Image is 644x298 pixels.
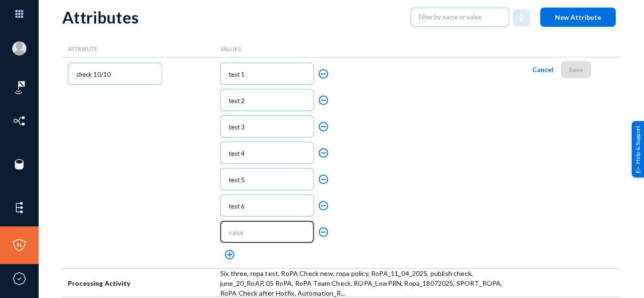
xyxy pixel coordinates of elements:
img: icon-elements.svg [12,201,26,215]
div: Attributes [62,8,401,27]
button: Cancel [525,61,561,78]
mat-icon: remove_circle_outline [318,95,329,106]
button: New Attribute [540,8,616,27]
span: Values [220,45,241,52]
input: attribute name [76,71,157,79]
span: Save [569,65,583,73]
input: value [229,71,310,79]
img: icon-compliance.svg [12,272,26,286]
button: Save [561,61,591,78]
img: help_support.svg [635,167,641,173]
input: value [229,202,310,210]
img: icon-inventory.svg [12,114,26,128]
span: Cancel [532,65,553,73]
img: icon-risk-sonar.svg [12,81,26,95]
mat-icon: add_circle_outline [224,249,235,260]
input: value [229,229,310,237]
img: icon-sources.svg [12,157,26,171]
input: value [229,97,310,105]
mat-icon: remove_circle_outline [318,121,329,132]
input: value [229,150,310,158]
img: blank-profile-picture.png [12,41,26,56]
div: Processing Activity [62,269,215,297]
mat-icon: remove_circle_outline [318,226,329,238]
div: Help & Support [632,121,644,177]
img: icon-policies.svg [12,238,26,252]
mat-icon: remove_circle_outline [318,68,329,80]
input: Filter by name or value [419,10,502,24]
mat-icon: remove_circle_outline [318,200,329,211]
div: Six three, ropa test, RoPA Check new, ropa policy, RoPA_11_04_2025, publish check, june_20_RoAP, ... [215,269,519,297]
input: value [229,176,310,184]
span: Attribute [68,45,98,52]
mat-icon: remove_circle_outline [318,147,329,159]
img: app launcher [5,4,33,24]
span: New Attribute [555,13,601,21]
mat-icon: remove_circle_outline [318,174,329,185]
input: value [229,123,310,131]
